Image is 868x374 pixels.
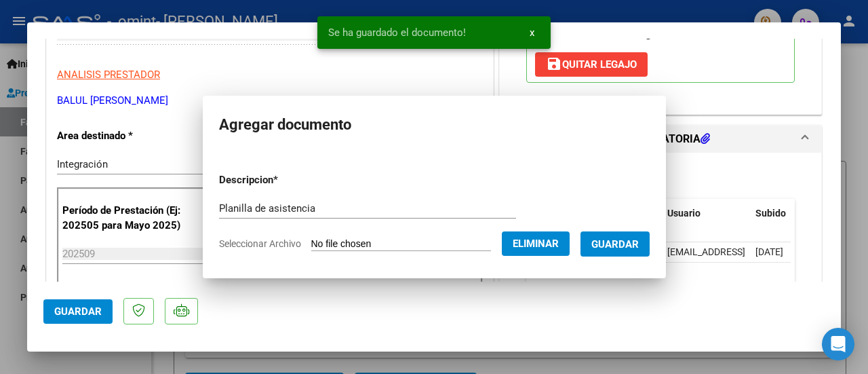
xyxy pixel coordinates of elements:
span: [DATE] [755,246,783,257]
button: Eliminar [502,231,570,256]
span: x [530,26,534,39]
span: Integración [57,158,108,170]
span: Subido [755,208,786,219]
p: Area destinado * [57,128,184,144]
span: Seleccionar Archivo [219,238,301,249]
span: Guardar [54,305,102,318]
div: Open Intercom Messenger [822,328,854,360]
button: Quitar Legajo [535,52,648,77]
button: Guardar [43,299,113,324]
span: Se ha guardado el documento! [328,26,466,39]
p: Período de Prestación (Ej: 202505 para Mayo 2025) [62,203,187,233]
p: BALUL [PERSON_NAME] [57,93,483,109]
datatable-header-cell: Usuario [662,199,750,228]
span: ANALISIS PRESTADOR [57,69,160,81]
span: Guardar [591,238,639,250]
p: Descripcion [219,172,349,188]
strong: Fonoaudiología 8 sesiones [591,28,712,40]
datatable-header-cell: Subido [750,199,818,228]
span: Usuario [667,208,701,219]
button: Guardar [580,231,650,257]
span: Quitar Legajo [546,58,637,71]
span: Eliminar [513,238,559,250]
h2: Agregar documento [219,112,650,138]
span: Comentario: [535,28,712,40]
